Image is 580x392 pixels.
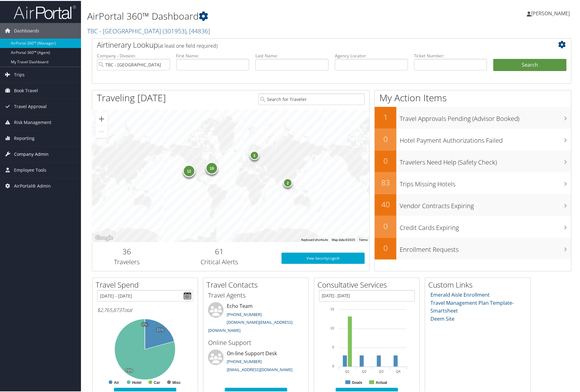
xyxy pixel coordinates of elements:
img: airportal-logo.png [14,4,76,19]
h2: 40 [375,198,397,209]
img: Google [94,233,114,241]
h2: 83 [375,176,397,187]
a: 0Enrollment Requests [375,237,571,259]
div: 19 [206,161,218,174]
div: 12 [183,164,195,176]
h2: Travel Contacts [207,279,309,289]
text: Car [154,380,160,384]
a: Terms (opens in new tab) [359,237,368,241]
h3: Travelers [97,257,157,265]
a: 0Hotel Payment Authorizations Failed [375,128,571,150]
tspan: 21% [157,327,164,331]
a: [PHONE_NUMBER] [227,311,262,316]
h2: 0 [375,242,397,252]
a: Open this area in Google Maps (opens a new window) [94,233,114,241]
span: Risk Management [14,114,51,129]
a: 40Vendor Contracts Expiring [375,193,571,215]
h2: 0 [375,155,397,165]
h3: Travel Agents [208,290,304,299]
input: Search for Traveler [259,93,365,104]
a: 1Travel Approvals Pending (Advisor Booked) [375,106,571,128]
text: Actual [376,380,387,384]
span: Reporting [14,130,35,145]
tspan: 0% [142,322,147,326]
span: AirPortal® Admin [14,177,51,193]
h2: 36 [97,245,157,256]
a: 0Credit Cards Expiring [375,215,571,237]
label: First Name: [176,52,250,58]
span: Employee Tools [14,161,46,177]
a: [PHONE_NUMBER] [227,358,262,363]
span: [PERSON_NAME] [531,9,570,16]
label: Company - Division: [97,52,170,58]
span: Travel Approval [14,98,47,113]
span: Company Admin [14,146,49,161]
h3: Travelers Need Help (Safety Check) [400,154,571,166]
h2: Custom Links [428,279,530,289]
a: [EMAIL_ADDRESS][DOMAIN_NAME] [227,366,292,371]
text: Q1 [345,369,350,372]
h1: AirPortal 360™ Dashboard [87,9,413,22]
li: Echo Team [205,301,307,335]
h3: Online Support [208,337,304,346]
tspan: 5 [332,344,334,348]
button: Keyboard shortcuts [301,237,328,241]
label: Agency Locator: [335,52,408,58]
h2: 61 [166,245,273,256]
text: Q3 [379,369,384,372]
h2: 0 [375,220,397,231]
h1: My Action Items [375,90,571,103]
tspan: 79% [126,368,133,372]
h3: Enrollment Requests [400,241,571,253]
a: View SecurityLogic® [282,252,365,263]
text: Goals [352,380,363,384]
a: TBC - [GEOGRAPHIC_DATA] [87,26,210,34]
span: Dashboards [14,22,39,38]
h2: Travel Spend [96,279,198,289]
span: Book Travel [14,82,38,98]
span: ( 301953 ) [163,26,186,34]
a: Deem Site [431,314,455,321]
h2: Airtinerary Lookup [97,39,527,49]
span: , [ 44836 ] [186,26,210,34]
h2: Consultative Services [317,279,420,289]
div: 3 [250,150,259,159]
span: Map data ©2025 [332,237,355,241]
h1: Traveling [DATE] [97,90,166,103]
button: Zoom in [95,112,108,124]
h3: Credit Cards Expiring [400,219,571,231]
a: Emerald Aisle Enrollment [431,290,490,297]
span: (at least one field required) [158,41,217,48]
tspan: 10 [330,325,334,329]
h2: 0 [375,133,397,143]
text: Q4 [396,369,401,372]
button: Zoom out [95,125,108,137]
a: Travel Management Plan Template- Smartsheet [431,299,514,313]
label: Ticket Number: [414,52,487,58]
tspan: 15 [330,306,334,310]
text: Misc [173,380,181,384]
a: [DOMAIN_NAME][EMAIL_ADDRESS][DOMAIN_NAME] [208,318,292,332]
h3: Hotel Payment Authorizations Failed [400,132,571,144]
span: Trips [14,66,25,82]
h3: Critical Alerts [166,257,273,265]
h3: Travel Approvals Pending (Advisor Booked) [400,110,571,122]
tspan: 0 [332,363,334,367]
label: Last Name: [255,52,329,58]
text: Air [114,380,119,384]
h2: 1 [375,111,397,122]
h3: Vendor Contracts Expiring [400,198,571,209]
span: $2,765,873 [97,306,121,313]
button: Search [493,58,567,70]
div: 2 [283,177,292,187]
li: On-line Support Desk [205,349,307,374]
text: Q2 [362,369,367,372]
h3: Trips Missing Hotels [400,176,571,188]
a: 0Travelers Need Help (Safety Check) [375,150,571,171]
a: 83Trips Missing Hotels [375,171,571,193]
a: [PERSON_NAME] [527,3,576,22]
h6: Total [97,306,193,313]
text: Hotel [132,380,141,384]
